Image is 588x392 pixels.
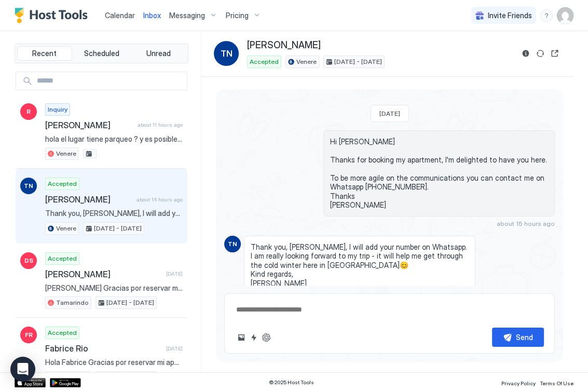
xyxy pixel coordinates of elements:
[45,120,133,130] span: [PERSON_NAME]
[492,328,544,347] button: Send
[330,137,548,210] span: Hi [PERSON_NAME] Thanks for booking my apartment, I'm delighted to have you here. To be more agil...
[10,357,35,382] div: Open Intercom Messenger
[221,47,233,60] span: TN
[557,7,573,24] div: User profile
[146,49,171,58] span: Unread
[26,107,31,116] span: R
[45,194,132,205] span: [PERSON_NAME]
[251,242,469,288] span: Thank you, [PERSON_NAME], I will add your number on Whatsapp. I am really looking forward to my t...
[45,209,183,218] span: Thank you, [PERSON_NAME], I will add your number on Whatsapp. I am really looking forward to my t...
[45,134,183,144] span: hola el lugar tiene parqueo ? y es posible el día de check out [DATE], dejar las cosas en el carr...
[540,9,553,22] div: menu
[131,46,186,61] button: Unread
[84,49,119,58] span: Scheduled
[56,224,76,233] span: Venere
[45,283,183,293] span: [PERSON_NAME] Gracias por reservar mi apartamento, estoy encantada de teneros por aquí. Te estaré...
[24,181,33,191] span: TN
[235,331,248,344] button: Upload image
[534,47,546,60] button: Sync reservation
[260,331,272,344] button: ChatGPT Auto Reply
[48,254,77,263] span: Accepted
[501,377,536,388] a: Privacy Policy
[48,105,67,114] span: Inquiry
[24,256,33,265] span: DS
[248,331,260,344] button: Quick reply
[540,380,573,386] span: Terms Of Use
[56,298,89,307] span: Tamarindo
[501,380,536,386] span: Privacy Policy
[247,39,321,51] span: [PERSON_NAME]
[105,10,135,21] a: Calendar
[15,44,188,63] div: tab-group
[25,330,33,340] span: FR
[45,343,162,354] span: Fabrice Rio
[136,196,183,203] span: about 14 hours ago
[488,11,532,20] span: Invite Friends
[143,11,161,20] span: Inbox
[166,345,183,352] span: [DATE]
[228,239,237,249] span: TN
[15,378,46,387] a: App Store
[379,110,400,117] span: [DATE]
[549,47,561,60] button: Open reservation
[166,271,183,277] span: [DATE]
[138,121,183,128] span: about 11 hours ago
[540,377,573,388] a: Terms Of Use
[48,328,77,337] span: Accepted
[50,378,81,387] a: Google Play Store
[32,49,57,58] span: Recent
[48,179,77,188] span: Accepted
[226,11,249,20] span: Pricing
[17,46,72,61] button: Recent
[519,47,532,60] button: Reservation information
[143,10,161,21] a: Inbox
[169,11,205,20] span: Messaging
[33,72,187,90] input: Input Field
[334,57,382,66] span: [DATE] - [DATE]
[269,379,314,386] span: © 2025 Host Tools
[94,224,142,233] span: [DATE] - [DATE]
[56,149,76,158] span: Venere
[15,8,92,23] a: Host Tools Logo
[74,46,129,61] button: Scheduled
[516,332,533,343] div: Send
[296,57,317,66] span: Venere
[105,11,135,20] span: Calendar
[45,269,162,279] span: [PERSON_NAME]
[45,358,183,367] span: Hola Fabrice Gracias por reservar mi apartamento, estoy encantada de teneros por aquí. Te estaré ...
[106,298,154,307] span: [DATE] - [DATE]
[250,57,279,66] span: Accepted
[497,220,555,227] span: about 15 hours ago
